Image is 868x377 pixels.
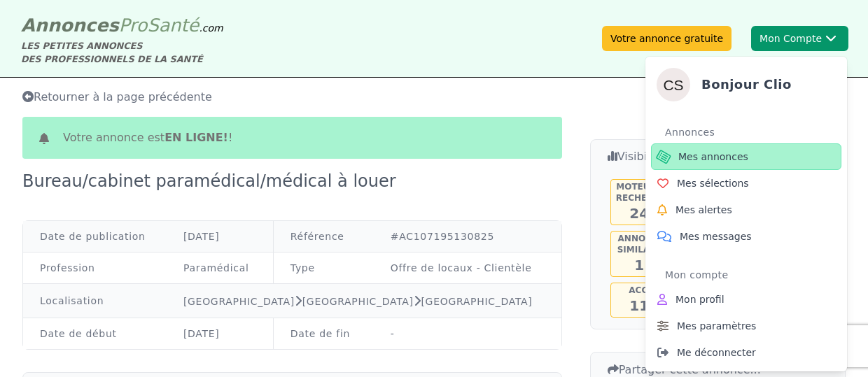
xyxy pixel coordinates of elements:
a: Me déconnecter [651,339,841,366]
span: 113 [629,297,659,314]
a: Mes sélections [651,170,841,197]
span: Mes paramètres [677,319,756,333]
a: AnnoncesProSanté.com [21,15,223,36]
h5: Moteur de recherche [612,181,676,204]
div: Bureau/cabinet paramédical/médical à louer [22,170,405,192]
span: Retourner à la page précédente [22,90,212,104]
a: [GEOGRAPHIC_DATA] [302,296,414,307]
a: Mes alertes [651,197,841,223]
h4: Bonjour Clio [701,75,792,94]
i: Retourner à la liste [22,91,34,102]
td: [DATE] [167,221,273,252]
span: Mes sélections [677,176,749,190]
a: Mes paramètres [651,313,841,339]
td: Date de publication [23,221,167,252]
span: 11 [634,257,654,273]
div: Annonces [665,121,841,143]
td: Référence [273,221,373,252]
img: Clio [657,68,690,101]
td: Profession [23,252,167,284]
td: Type [273,252,373,284]
div: LES PETITES ANNONCES DES PROFESSIONNELS DE LA SANTÉ [21,39,223,66]
span: Annonces [21,15,119,36]
div: Mon compte [665,264,841,286]
span: Santé [147,15,199,36]
h5: Accès [612,285,676,296]
span: .com [199,22,223,34]
a: Mes annonces [651,143,841,170]
a: [GEOGRAPHIC_DATA] [421,296,532,307]
span: Mon profil [675,292,724,306]
b: en ligne! [164,131,228,144]
a: [GEOGRAPHIC_DATA] [183,296,295,307]
a: Mon profil [651,286,841,313]
h3: Visibilité de l'annonce... [608,148,828,165]
td: #AC107195130825 [374,221,561,252]
a: Mes messages [651,223,841,250]
span: 247 [629,205,659,222]
a: Paramédical [183,262,249,273]
span: Mes annonces [678,150,748,164]
td: [DATE] [167,318,273,350]
td: - [374,318,561,350]
span: Me déconnecter [677,346,756,360]
td: Date de fin [273,318,373,350]
span: Votre annonce est ! [63,129,232,146]
a: Offre de locaux - Clientèle [391,262,532,273]
a: Votre annonce gratuite [602,26,731,51]
td: Localisation [23,284,167,318]
span: Mes alertes [675,203,732,217]
span: Mes messages [680,229,752,243]
button: Mon CompteClioBonjour ClioAnnoncesMes annoncesMes sélectionsMes alertesMes messagesMon compteMon ... [751,26,848,51]
h5: Annonces similaires [612,233,676,255]
td: Date de début [23,318,167,350]
span: Pro [119,15,148,36]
